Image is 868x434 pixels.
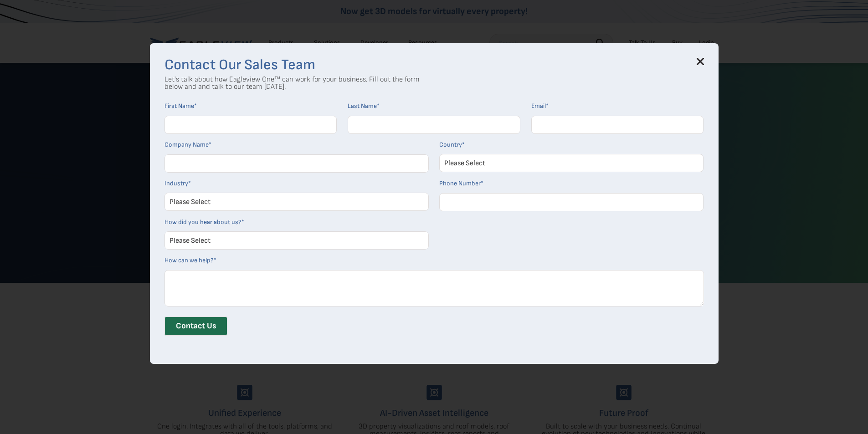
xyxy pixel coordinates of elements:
[348,102,377,110] span: Last Name
[164,141,209,148] span: Company Name
[164,179,188,187] span: Industry
[164,256,214,264] span: How can we help?
[531,102,546,110] span: Email
[164,102,194,110] span: First Name
[164,317,227,336] input: Contact Us
[439,179,481,187] span: Phone Number
[164,76,420,91] p: Let's talk about how Eagleview One™ can work for your business. Fill out the form below and and t...
[164,218,241,226] span: How did you hear about us?
[164,58,704,72] h3: Contact Our Sales Team
[439,141,462,148] span: Country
